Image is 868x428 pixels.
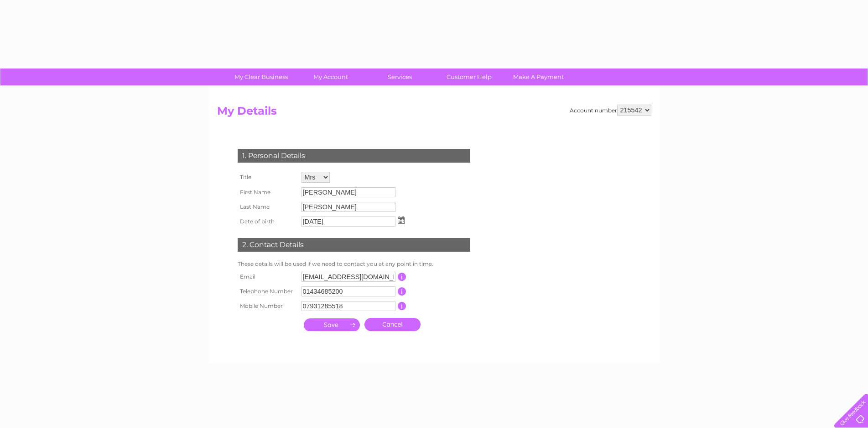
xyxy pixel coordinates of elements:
[398,273,406,281] input: Information
[398,287,406,296] input: Information
[235,169,299,185] th: Title
[235,214,299,229] th: Date of birth
[304,318,360,331] input: Submit
[235,185,299,200] th: First Name
[238,238,470,252] div: 2. Contact Details
[235,269,299,284] th: Email
[398,217,405,224] img: ...
[235,299,299,313] th: Mobile Number
[223,69,299,85] a: My Clear Business
[362,69,437,85] a: Services
[570,105,651,116] div: Account number
[238,149,470,163] div: 1. Personal Details
[364,318,421,331] a: Cancel
[398,302,406,310] input: Information
[217,105,651,122] h2: My Details
[235,200,299,214] th: Last Name
[235,284,299,299] th: Telephone Number
[431,69,507,85] a: Customer Help
[501,69,576,85] a: Make A Payment
[235,259,473,269] td: These details will be used if we need to contact you at any point in time.
[293,69,368,85] a: My Account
